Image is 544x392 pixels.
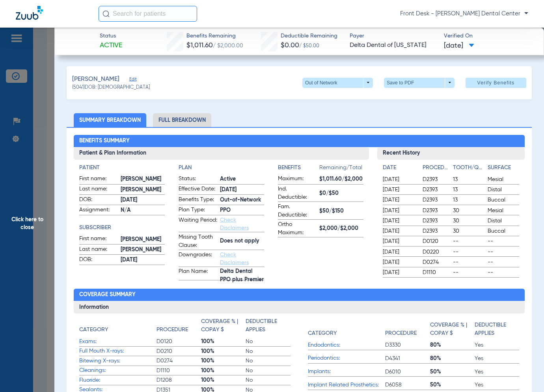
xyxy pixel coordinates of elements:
[319,164,363,175] span: Remaining/Total
[308,329,337,338] h4: Category
[74,147,369,160] h3: Patient & Plan Information
[308,368,385,376] span: Implants:
[383,237,416,245] span: [DATE]
[453,196,485,204] span: 13
[246,376,290,384] span: No
[488,196,520,204] span: Buccal
[488,164,520,172] h4: Surface
[488,186,520,194] span: Distal
[278,185,317,202] span: Ind. Deductible:
[423,269,451,276] span: D1110
[121,186,165,194] span: [PERSON_NAME]
[121,235,165,244] span: [PERSON_NAME]
[475,317,519,340] app-breakdown-title: Deductible Applies
[79,338,156,346] span: Exams:
[453,258,485,266] span: --
[430,321,471,338] h4: Coverage % | Copay $
[423,175,451,183] span: D2393
[430,317,475,340] app-breakdown-title: Coverage % | Copay $
[121,175,165,183] span: [PERSON_NAME]
[179,196,217,205] span: Benefits Type:
[453,237,485,245] span: --
[246,357,290,365] span: No
[72,84,150,91] span: (5041) DOB: [DEMOGRAPHIC_DATA]
[383,164,416,172] h4: Date
[383,227,416,235] span: [DATE]
[505,354,544,392] iframe: Chat Widget
[453,269,485,276] span: --
[79,245,118,255] span: Last name:
[102,10,110,17] img: Search Icon
[179,185,217,194] span: Effective Date:
[319,224,363,233] span: $2,000/$2,000
[423,164,451,175] app-breakdown-title: Procedure
[350,41,437,50] span: Delta Dental of [US_STATE]
[281,32,337,40] span: Deductible Remaining
[179,233,217,250] span: Missing Tooth Clause:
[79,224,165,232] h4: Subscriber
[488,217,520,225] span: Distal
[79,366,156,375] span: Cleanings:
[444,32,531,40] span: Verified On
[430,355,475,362] span: 80%
[423,217,451,225] span: D2393
[319,207,363,215] span: $50/$150
[74,113,146,127] li: Summary Breakdown
[423,164,451,172] h4: Procedure
[475,368,519,376] span: Yes
[129,77,136,84] span: Edit
[350,32,437,40] span: Payer
[72,75,119,84] span: [PERSON_NAME]
[179,175,217,184] span: Status:
[383,269,416,276] span: [DATE]
[453,175,485,183] span: 13
[156,357,201,365] span: D0274
[179,267,217,280] span: Plan Name:
[121,246,165,254] span: [PERSON_NAME]
[423,196,451,204] span: D2393
[156,317,201,337] app-breakdown-title: Procedure
[79,164,165,172] app-breakdown-title: Patient
[423,258,451,266] span: D0274
[246,317,286,334] h4: Deductible Applies
[475,355,519,362] span: Yes
[79,185,118,194] span: Last name:
[79,317,156,337] app-breakdown-title: Category
[246,347,290,355] span: No
[278,220,317,237] span: Ortho Maximum:
[302,78,373,88] button: Out of Network
[220,196,264,204] span: Out-of-Network
[319,175,363,183] span: $1,011.60/$2,000
[383,196,416,204] span: [DATE]
[220,206,264,215] span: PPO
[383,207,416,215] span: [DATE]
[79,347,156,355] span: Full Mouth X-rays:
[475,381,519,389] span: Yes
[156,347,201,355] span: D0210
[453,248,485,256] span: --
[488,164,520,175] app-breakdown-title: Surface
[156,367,201,375] span: D1110
[383,175,416,183] span: [DATE]
[308,341,385,349] span: Endodontics:
[488,227,520,235] span: Buccal
[74,135,525,147] h2: Benefits Summary
[79,235,118,244] span: First name:
[156,376,201,384] span: D1208
[385,341,430,349] span: D3330
[384,78,455,88] button: Save to PDF
[308,317,385,340] app-breakdown-title: Category
[453,164,485,175] app-breakdown-title: Tooth/Quad
[121,256,165,264] span: [DATE]
[278,203,317,219] span: Fam. Deductible:
[201,317,242,334] h4: Coverage % | Copay $
[16,6,43,20] img: Zuub Logo
[475,321,515,338] h4: Deductible Applies
[430,381,475,389] span: 50%
[201,357,246,365] span: 100%
[488,207,520,215] span: Mesial
[488,269,520,276] span: --
[400,10,528,18] span: Front Desk - [PERSON_NAME] Dental Center
[385,329,417,338] h4: Procedure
